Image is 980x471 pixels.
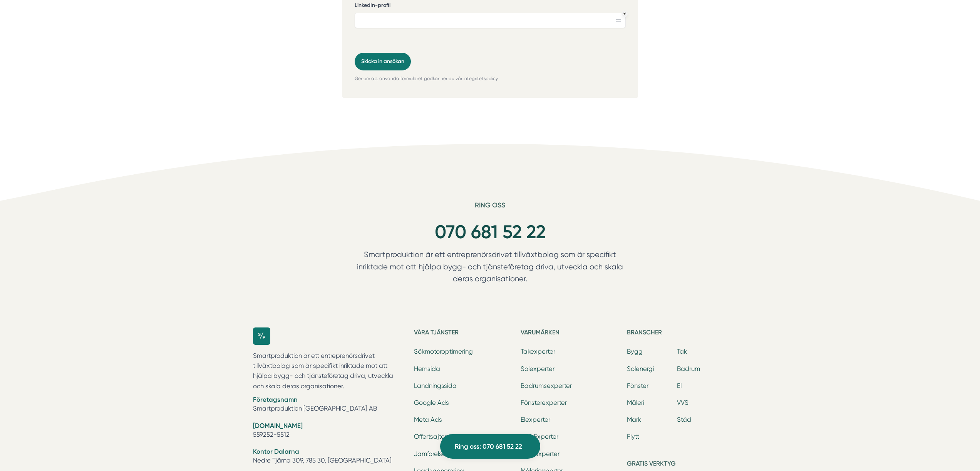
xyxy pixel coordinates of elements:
[521,399,567,406] a: Fönsterexperter
[342,201,638,215] h6: Ring oss
[414,348,473,355] a: Sökmotoroptimering
[355,2,626,11] label: LinkedIn-profil
[677,399,689,406] a: VVS
[627,399,644,406] a: Måleri
[677,382,682,389] a: El
[521,433,558,440] a: VVS Experter
[435,221,546,243] a: 070 681 52 22
[521,327,621,340] h5: Varumärken
[627,327,727,340] h5: Branscher
[521,365,554,372] a: Solexperter
[253,351,405,392] p: Smartproduktion är ett entreprenörsdrivet tillväxtbolag som är specifikt inriktade mot att hjälpa...
[627,459,727,471] h5: Gratis verktyg
[521,416,550,423] a: Elexperter
[623,12,626,15] div: Obligatoriskt
[414,416,442,423] a: Meta Ads
[521,348,555,355] a: Takexperter
[677,365,700,372] a: Badrum
[521,450,560,458] a: Markexperter
[627,365,654,372] a: Solenergi
[253,395,405,415] li: Smartproduktion [GEOGRAPHIC_DATA] AB
[355,75,626,82] p: Genom att använda formuläret godkänner du vår integritetspolicy.
[414,327,514,340] h5: Våra tjänster
[414,365,440,372] a: Hemsida
[440,434,540,459] a: Ring oss: 070 681 52 22
[627,348,643,355] a: Bygg
[253,421,405,441] li: 559252-5512
[627,433,639,440] a: Flytt
[414,382,457,389] a: Landningssida
[342,249,638,289] p: Smartproduktion är ett entreprenörsdrivet tillväxtbolag som är specifikt inriktade mot att hjälpa...
[414,399,449,406] a: Google Ads
[414,450,462,458] a: Jämförelsesajter
[627,382,648,389] a: Fönster
[253,396,298,403] strong: Företagsnamn
[253,447,405,467] li: Nedre Tjärna 309, 785 30, [GEOGRAPHIC_DATA]
[355,53,411,70] button: Skicka in ansökan
[677,348,687,355] a: Tak
[521,382,572,389] a: Badrumsexperter
[253,448,299,455] strong: Kontor Dalarna
[627,416,641,423] a: Mark
[455,441,522,452] span: Ring oss: 070 681 52 22
[253,422,303,429] strong: [DOMAIN_NAME]
[414,433,447,440] a: Offertsajter
[677,416,691,423] a: Städ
